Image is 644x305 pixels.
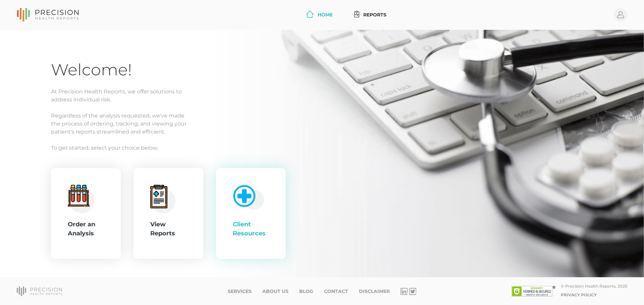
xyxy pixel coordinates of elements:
[228,289,252,294] a: Services
[304,9,335,21] a: Home
[233,220,269,238] div: Client Resources
[51,60,593,80] h1: Welcome!
[68,220,104,238] div: Order an Analysis
[51,88,593,104] p: At Precision Health Reports, we offer solutions to address individual risk.
[230,182,264,210] img: client-resource.c5a3b187.png
[561,292,597,297] a: Privacy Policy
[359,289,390,294] a: Disclaimer
[150,220,186,238] div: View Reports
[561,284,627,289] div: © Precision Health Reports, 2025
[262,289,288,294] a: About Us
[299,289,313,294] a: Blog
[51,112,593,136] p: Regardless of the analysis requested, we've made the process of ordering, tracking, and viewing y...
[51,144,593,152] p: To get started, select your choice below.
[352,9,389,21] a: Reports
[512,286,555,297] img: SSL site seal - click to verify
[324,289,348,294] a: Contact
